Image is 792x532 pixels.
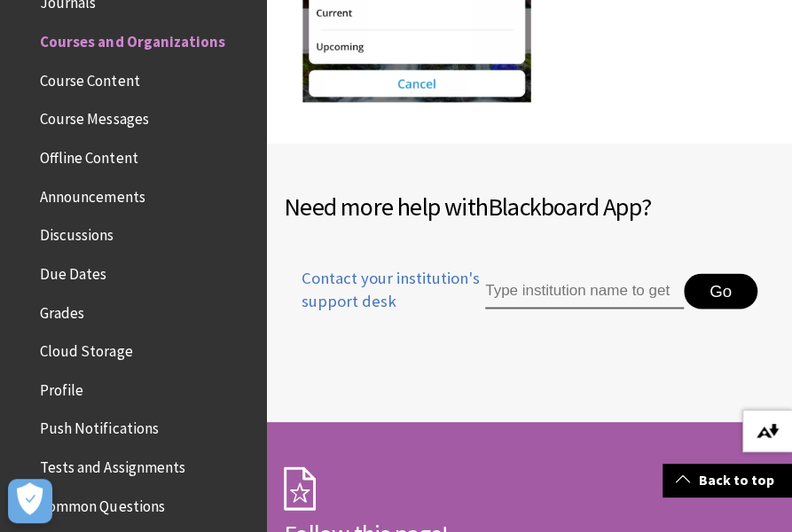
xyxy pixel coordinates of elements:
span: Course Content [40,66,139,90]
span: Announcements [40,182,145,206]
span: Common Questions [40,491,164,515]
span: Due Dates [40,259,106,283]
span: Profile [40,375,83,399]
button: Ouvrir le centre de préférences [8,479,52,523]
button: Go [684,273,757,309]
span: Cloud Storage [40,336,132,360]
img: Subscription Icon [284,466,316,511]
span: Course Messages [40,105,148,129]
span: Courses and Organizations [40,27,224,51]
h2: Need more help with ? [284,187,774,224]
span: Push Notifications [40,414,158,438]
a: Contact your institution's support desk [284,266,483,333]
input: Type institution name to get support [485,273,684,309]
span: Offline Content [40,143,137,167]
span: Contact your institution's support desk [284,266,483,312]
span: Grades [40,298,84,322]
span: Blackboard App [488,190,641,222]
span: Tests and Assignments [40,452,184,476]
a: Back to top [663,464,792,497]
span: Discussions [40,220,114,244]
